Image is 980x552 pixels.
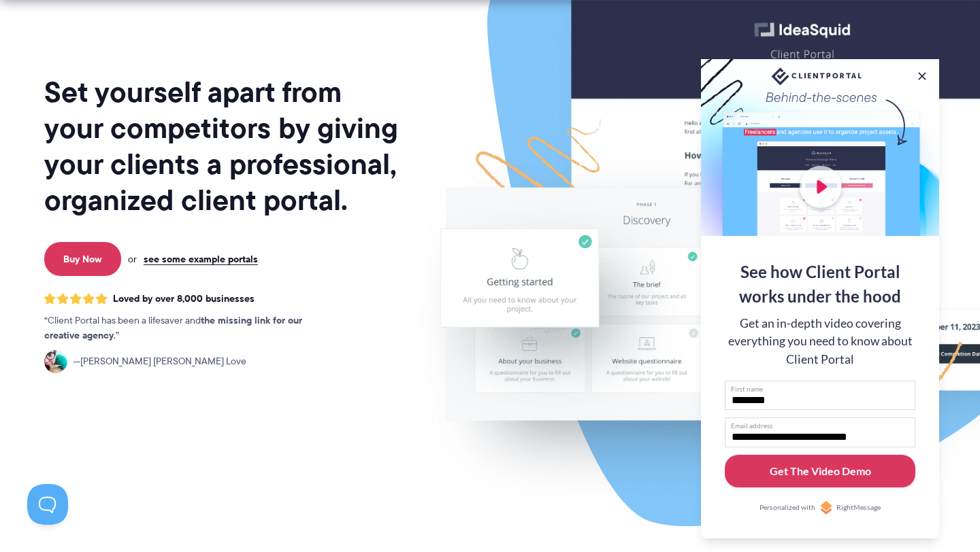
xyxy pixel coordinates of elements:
span: Loved by over 8,000 businesses [113,293,255,305]
strong: the missing link for our creative agency [44,313,302,343]
a: Buy Now [44,242,121,276]
iframe: Toggle Customer Support [27,484,68,525]
a: Personalized withRightMessage [725,501,915,515]
span: or [128,253,137,265]
div: Get an in-depth video covering everything you need to know about Client Portal [725,315,915,368]
span: [PERSON_NAME] [PERSON_NAME] Love [73,354,246,369]
div: See how Client Portal works under the hood [725,260,915,309]
span: RightMessage [836,502,881,513]
input: Email address [725,417,915,447]
a: see some example portals [144,253,258,265]
span: Personalized with [759,502,815,513]
img: Personalized with RightMessage [819,501,833,515]
h1: Set yourself apart from your competitors by giving your clients a professional, organized client ... [44,74,401,218]
div: Get The Video Demo [770,463,871,479]
p: Client Portal has been a lifesaver and . [44,313,330,343]
button: Get The Video Demo [725,455,915,488]
input: First name [725,381,915,411]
